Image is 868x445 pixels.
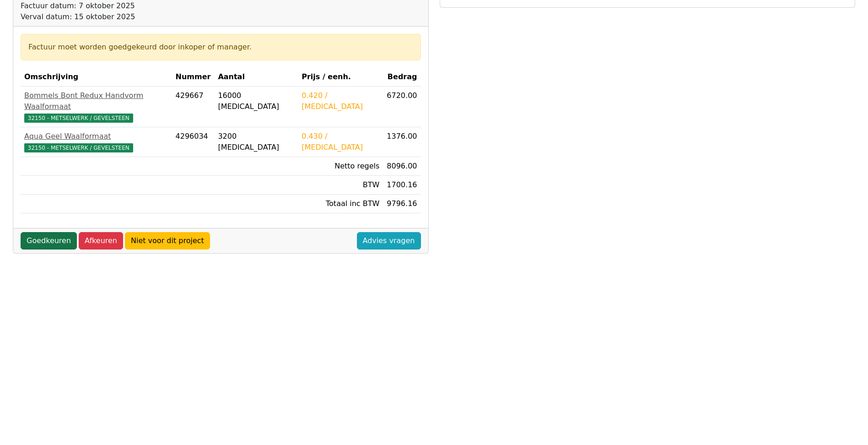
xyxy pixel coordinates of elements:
[214,68,298,87] th: Aantal
[383,157,421,176] td: 8096.00
[24,131,168,142] div: Aqua Geel Waalformaat
[24,114,133,123] span: 32150 - METSELWERK / GEVELSTEEN
[383,127,421,157] td: 1376.00
[302,131,379,153] div: 0.430 / [MEDICAL_DATA]
[383,195,421,213] td: 9796.16
[218,90,294,112] div: 16000 [MEDICAL_DATA]
[172,68,215,87] th: Nummer
[21,11,307,22] div: Verval datum: 15 oktober 2025
[21,232,77,250] a: Goedkeuren
[24,131,168,153] a: Aqua Geel Waalformaat32150 - METSELWERK / GEVELSTEEN
[125,232,210,250] a: Niet voor dit project
[218,131,294,153] div: 3200 [MEDICAL_DATA]
[383,87,421,127] td: 6720.00
[21,0,307,11] div: Factuur datum: 7 oktober 2025
[383,176,421,195] td: 1700.16
[357,232,421,250] a: Advies vragen
[24,90,168,112] div: Bommels Bont Redux Handvorm Waalformaat
[298,195,383,213] td: Totaal inc BTW
[172,127,215,157] td: 4296034
[24,143,133,152] span: 32150 - METSELWERK / GEVELSTEEN
[383,68,421,87] th: Bedrag
[172,87,215,127] td: 429667
[298,68,383,87] th: Prijs / eenh.
[28,42,413,53] div: Factuur moet worden goedgekeurd door inkoper of manager.
[21,68,172,87] th: Omschrijving
[302,90,379,112] div: 0.420 / [MEDICAL_DATA]
[298,157,383,176] td: Netto regels
[79,232,123,250] a: Afkeuren
[24,90,168,123] a: Bommels Bont Redux Handvorm Waalformaat32150 - METSELWERK / GEVELSTEEN
[298,176,383,195] td: BTW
